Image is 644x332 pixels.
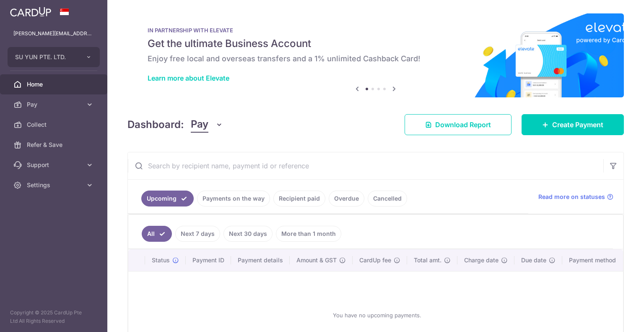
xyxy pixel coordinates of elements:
span: CardUp fee [359,256,391,264]
span: Status [152,256,170,264]
span: Total amt. [414,256,441,264]
span: Amount & GST [296,256,337,264]
span: Charge date [464,256,499,264]
a: Recipient paid [273,191,325,207]
img: Renovation banner [127,13,624,97]
a: Learn more about Elevate [148,74,229,82]
th: Payment details [231,249,290,271]
th: Payment ID [186,249,231,271]
a: Next 30 days [223,226,273,242]
a: More than 1 month [276,226,341,242]
span: Due date [521,256,546,264]
h6: Enjoy free local and overseas transfers and a 1% unlimited Cashback Card! [148,54,604,64]
a: Cancelled [368,191,407,207]
span: Home [27,80,82,89]
span: Support [27,161,82,169]
p: [PERSON_NAME][EMAIL_ADDRESS][DOMAIN_NAME] [13,29,94,38]
span: Pay [191,117,208,133]
input: Search by recipient name, payment id or reference [128,152,603,179]
a: Download Report [405,114,512,135]
p: IN PARTNERSHIP WITH ELEVATE [148,27,604,34]
a: All [142,226,172,242]
span: Create Payment [552,120,603,130]
span: Collect [27,120,82,129]
span: Refer & Save [27,141,82,149]
a: Read more on statuses [538,193,613,201]
span: Settings [27,181,82,189]
button: Pay [191,117,223,133]
a: Upcoming [141,191,194,207]
h4: Dashboard: [127,117,184,132]
span: Read more on statuses [538,193,605,201]
img: CardUp [10,7,51,17]
span: SU YUN PTE. LTD. [15,53,77,61]
a: Payments on the way [197,191,270,207]
h5: Get the ultimate Business Account [148,37,604,50]
th: Payment method [562,249,626,271]
a: Overdue [329,191,364,207]
button: SU YUN PTE. LTD. [8,47,100,67]
span: Download Report [435,120,491,130]
a: Next 7 days [175,226,220,242]
span: Pay [27,100,82,109]
a: Create Payment [522,114,624,135]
